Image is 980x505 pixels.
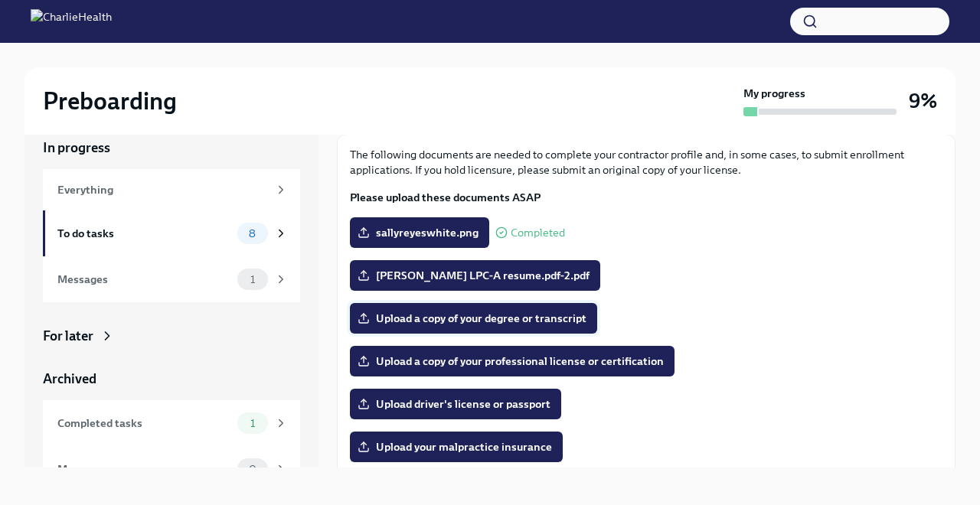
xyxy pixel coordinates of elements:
[909,87,937,115] h3: 9%
[361,396,550,412] span: Upload driver's license or passport
[361,353,664,369] span: Upload a copy of your professional license or certification
[43,138,300,157] a: In progress
[350,303,597,334] label: Upload a copy of your degree or transcript
[43,327,93,345] div: For later
[43,210,300,256] a: To do tasks8
[43,446,300,492] a: Messages0
[350,191,541,204] strong: Please upload these documents ASAP
[350,389,561,419] label: Upload driver's license or passport
[43,169,300,210] a: Everything
[743,86,805,101] strong: My progress
[241,418,264,429] span: 1
[240,464,266,475] span: 0
[57,271,231,288] div: Messages
[361,439,552,454] span: Upload your malpractice insurance
[57,415,231,432] div: Completed tasks
[57,461,231,477] div: Messages
[511,227,565,239] span: Completed
[350,217,489,248] label: sallyreyeswhite.png
[240,228,265,239] span: 8
[350,260,600,291] label: [PERSON_NAME] LPC-A resume.pdf-2.pdf
[43,86,177,116] h2: Preboarding
[361,311,586,326] span: Upload a copy of your degree or transcript
[241,274,264,285] span: 1
[350,346,675,376] label: Upload a copy of your professional license or certification
[361,225,479,240] span: sallyreyeswhite.png
[361,268,590,283] span: [PERSON_NAME] LPC-A resume.pdf-2.pdf
[350,432,563,462] label: Upload your malpractice insurance
[350,147,942,178] p: The following documents are needed to complete your contractor profile and, in some cases, to sub...
[43,370,300,388] a: Archived
[43,327,300,345] a: For later
[31,9,112,34] img: CharlieHealth
[43,400,300,446] a: Completed tasks1
[57,181,268,198] div: Everything
[57,225,231,242] div: To do tasks
[43,256,300,302] a: Messages1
